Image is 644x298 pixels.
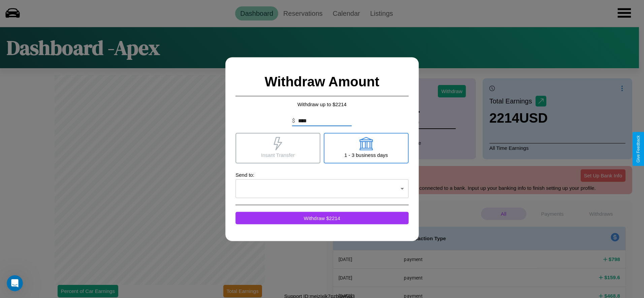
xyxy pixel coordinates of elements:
[7,275,23,291] iframe: Intercom live chat
[344,150,388,159] p: 1 - 3 business days
[261,150,295,159] p: Insant Transfer
[636,135,641,163] div: Give Feedback
[235,67,409,96] h2: Withdraw Amount
[235,212,409,224] button: Withdraw $2214
[235,99,409,109] p: Withdraw up to $ 2214
[235,170,409,179] p: Send to:
[292,117,295,125] p: $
